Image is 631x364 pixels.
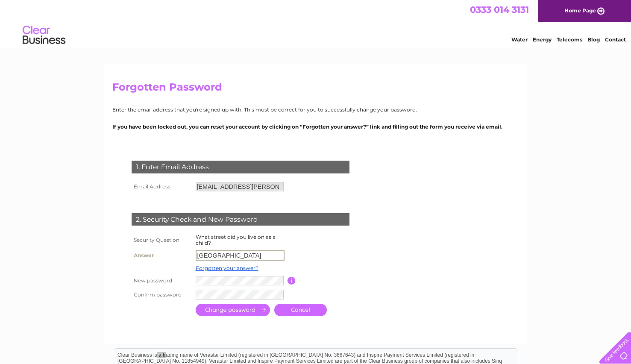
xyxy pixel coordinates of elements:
[112,106,519,114] p: Enter the email address that you're signed up with. This must be correct for you to successfully ...
[129,274,194,288] th: New password
[114,5,518,41] div: Clear Business is a trading name of Verastar Limited (registered in [GEOGRAPHIC_DATA] No. 3667643...
[196,234,276,246] label: What street did you live on as a child?
[112,123,519,131] p: If you have been locked out, you can reset your account by clicking on “Forgotten your answer?” l...
[132,213,349,226] div: 2. Security Check and New Password
[129,232,194,248] th: Security Question
[196,304,270,316] input: Submit
[557,36,582,43] a: Telecoms
[288,277,296,285] input: Information
[587,36,600,43] a: Blog
[196,265,258,271] a: Forgotten your answer?
[533,36,552,43] a: Energy
[470,4,529,15] a: 0333 014 3131
[22,22,66,48] img: logo.png
[605,36,626,43] a: Contact
[129,288,194,302] th: Confirm password
[112,81,519,97] h2: Forgotten Password
[511,36,528,43] a: Water
[129,180,194,194] th: Email Address
[132,161,349,173] div: 1. Enter Email Address
[274,304,327,316] a: Cancel
[129,248,194,263] th: Answer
